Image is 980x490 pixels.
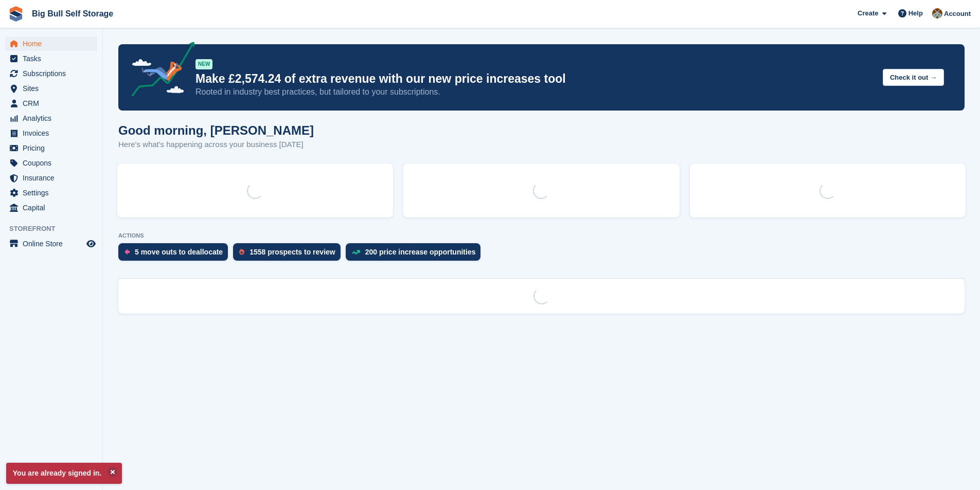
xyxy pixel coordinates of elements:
a: menu [5,96,97,111]
span: CRM [23,96,84,111]
h1: Good morning, [PERSON_NAME] [118,123,314,137]
span: Tasks [23,51,84,66]
div: 5 move outs to deallocate [135,248,223,256]
img: price_increase_opportunities-93ffe204e8149a01c8c9dc8f82e8f89637d9d84a8eef4429ea346261dce0b2c0.svg [352,250,360,255]
a: menu [5,81,97,96]
p: Make £2,574.24 of extra revenue with our new price increases tool [195,71,875,86]
p: Rooted in industry best practices, but tailored to your subscriptions. [195,86,875,98]
span: Home [23,37,84,51]
div: 200 price increase opportunities [365,248,476,256]
img: Mike Llewellen Palmer [932,8,942,19]
img: stora-icon-8386f47178a22dfd0bd8f6a31ec36ba5ce8667c1dd55bd0f319d3a0aa187defe.svg [8,6,24,22]
img: move_outs_to_deallocate_icon-f764333ba52eb49d3ac5e1228854f67142a1ed5810a6f6cc68b1a99e826820c5.svg [124,249,130,255]
a: Big Bull Self Storage [28,5,117,22]
a: 5 move outs to deallocate [118,243,233,266]
span: Pricing [23,141,84,155]
div: 1558 prospects to review [250,248,335,256]
a: menu [5,126,97,140]
span: Analytics [23,111,84,125]
button: Check it out → [883,69,944,86]
span: Create [858,8,878,19]
p: You are already signed in. [6,463,122,484]
p: Here's what's happening across your business [DATE] [118,139,314,151]
a: menu [5,51,97,66]
span: Online Store [23,237,84,251]
a: Preview store [85,238,97,250]
span: Invoices [23,126,84,140]
span: Subscriptions [23,66,84,81]
span: Settings [23,186,84,200]
img: price-adjustments-announcement-icon-8257ccfd72463d97f412b2fc003d46551f7dbcb40ab6d574587a9cd5c0d94... [123,42,195,100]
a: 1558 prospects to review [233,243,346,266]
a: menu [5,66,97,81]
a: menu [5,171,97,185]
a: menu [5,186,97,200]
img: prospect-51fa495bee0391a8d652442698ab0144808aea92771e9ea1ae160a38d050c398.svg [239,249,244,255]
span: Storefront [9,224,102,234]
a: menu [5,201,97,215]
a: menu [5,37,97,51]
span: Coupons [23,156,84,170]
a: menu [5,156,97,170]
span: Sites [23,81,84,96]
span: Capital [23,201,84,215]
a: menu [5,237,97,251]
span: Help [908,8,923,19]
span: Insurance [23,171,84,185]
a: 200 price increase opportunities [346,243,486,266]
p: ACTIONS [118,232,965,239]
div: NEW [195,59,212,69]
a: menu [5,111,97,125]
a: menu [5,141,97,155]
span: Account [944,9,971,19]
